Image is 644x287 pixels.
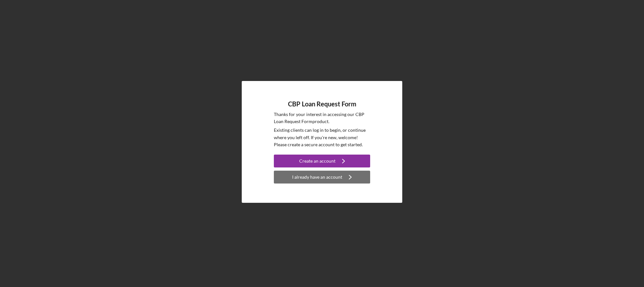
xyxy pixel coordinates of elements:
[292,171,342,184] div: I already have an account
[274,111,370,125] p: Thanks for your interest in accessing our CBP Loan Request Form product.
[274,155,370,169] a: Create an account
[274,127,370,148] p: Existing clients can log in to begin, or continue where you left off. If you're new, welcome! Ple...
[288,100,356,108] h4: CBP Loan Request Form
[274,171,370,184] button: I already have an account
[274,155,370,167] button: Create an account
[299,155,335,167] div: Create an account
